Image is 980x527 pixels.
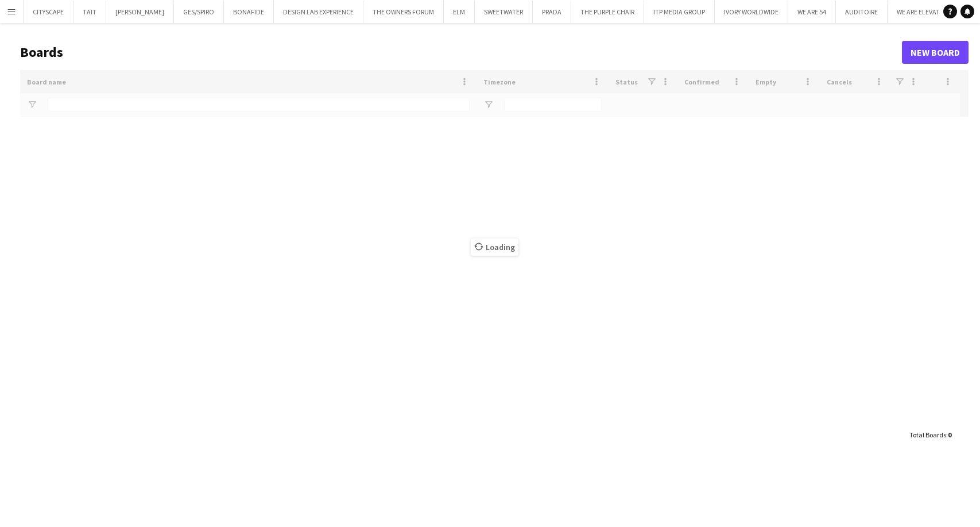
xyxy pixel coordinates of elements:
[909,424,951,446] div: :
[475,1,533,23] button: SWEETWATER
[73,1,106,23] button: TAIT
[471,239,518,256] span: Loading
[20,44,902,61] h1: Boards
[363,1,444,23] button: THE OWNERS FORUM
[174,1,224,23] button: GES/SPIRO
[644,1,715,23] button: ITP MEDIA GROUP
[571,1,644,23] button: THE PURPLE CHAIR
[836,1,888,23] button: AUDITOIRE
[888,1,953,23] button: WE ARE ELEVATE
[788,1,836,23] button: WE ARE 54
[274,1,363,23] button: DESIGN LAB EXPERIENCE
[715,1,788,23] button: IVORY WORLDWIDE
[902,41,969,64] a: New Board
[106,1,174,23] button: [PERSON_NAME]
[909,430,946,439] span: Total Boards
[24,1,73,23] button: CITYSCAPE
[224,1,274,23] button: BONAFIDE
[533,1,571,23] button: PRADA
[948,430,951,439] span: 0
[444,1,475,23] button: ELM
